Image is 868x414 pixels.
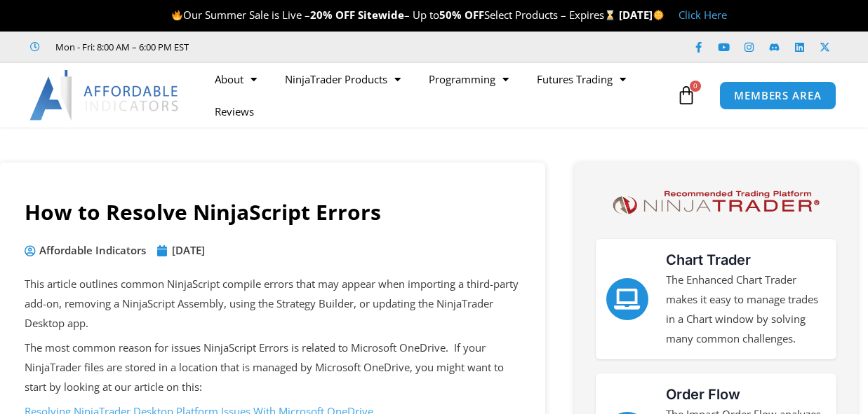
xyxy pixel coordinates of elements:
[719,81,836,110] a: MEMBERS AREA
[358,8,404,22] strong: Sitewide
[523,63,640,95] a: Futures Trading
[171,8,619,22] span: Our Summer Sale is Live – – Up to Select Products – Expires
[734,90,822,101] span: MEMBERS AREA
[172,10,182,20] img: 🔥
[606,278,648,320] a: Chart Trader
[172,243,205,257] time: [DATE]
[25,198,521,227] h1: How to Resolve NinjaScript Errors
[201,63,673,127] nav: Menu
[25,338,521,397] p: The most common reason for issues NinjaScript Errors is related to Microsoft OneDrive. If your Ni...
[29,70,180,120] img: LogoAI | Affordable Indicators – NinjaTrader
[310,8,355,22] strong: 20% OFF
[201,63,271,95] a: About
[605,10,615,20] img: ⌛
[608,187,824,218] img: NinjaTrader Logo | Affordable Indicators – NinjaTrader
[653,10,664,20] img: 🌞
[679,8,727,22] a: Click Here
[666,251,751,268] a: Chart Trader
[52,39,189,55] span: Mon - Fri: 8:00 AM – 6:00 PM EST
[25,275,521,333] p: This article outlines common NinjaScript compile errors that may appear when importing a third-pa...
[666,270,826,348] p: The Enhanced Chart Trader makes it easy to manage trades in a Chart window by solving many common...
[655,75,717,116] a: 0
[666,386,740,403] a: Order Flow
[271,63,415,95] a: NinjaTrader Products
[439,8,484,22] strong: 50% OFF
[36,241,146,261] span: Affordable Indicators
[208,40,419,54] iframe: Customer reviews powered by Trustpilot
[619,8,665,22] strong: [DATE]
[690,81,701,92] span: 0
[415,63,523,95] a: Programming
[201,95,268,127] a: Reviews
